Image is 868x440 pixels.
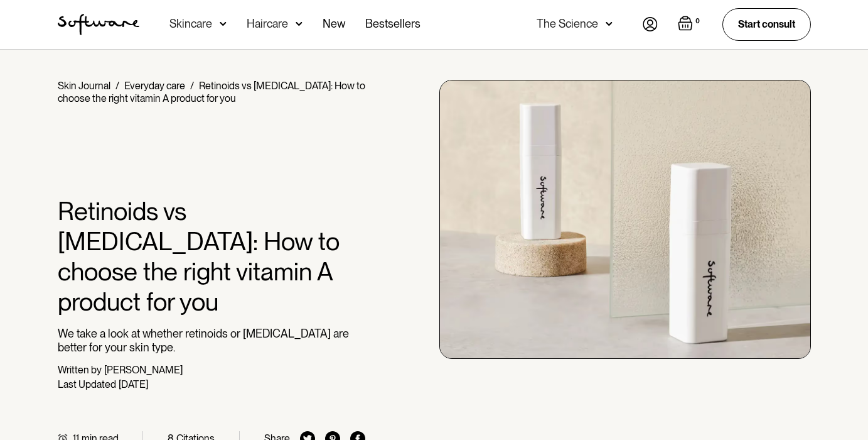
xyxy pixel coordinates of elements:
[58,378,116,390] div: Last Updated
[58,196,366,317] h1: Retinoids vs [MEDICAL_DATA]: How to choose the right vitamin A product for you
[678,16,702,33] a: Open empty cart
[693,16,702,27] div: 0
[58,80,110,92] a: Skin Journal
[58,14,139,35] a: home
[115,80,119,92] div: /
[104,364,183,376] div: [PERSON_NAME]
[537,18,598,30] div: The Science
[220,18,227,30] img: arrow down
[124,80,185,92] a: Everyday care
[247,18,288,30] div: Haircare
[190,80,194,92] div: /
[296,18,303,30] img: arrow down
[58,364,102,376] div: Written by
[58,327,366,354] p: We take a look at whether retinoids or [MEDICAL_DATA] are better for your skin type.
[169,18,212,30] div: Skincare
[722,8,811,40] a: Start consult
[119,378,148,390] div: [DATE]
[58,80,365,104] div: Retinoids vs [MEDICAL_DATA]: How to choose the right vitamin A product for you
[58,14,139,35] img: Software Logo
[606,18,613,30] img: arrow down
